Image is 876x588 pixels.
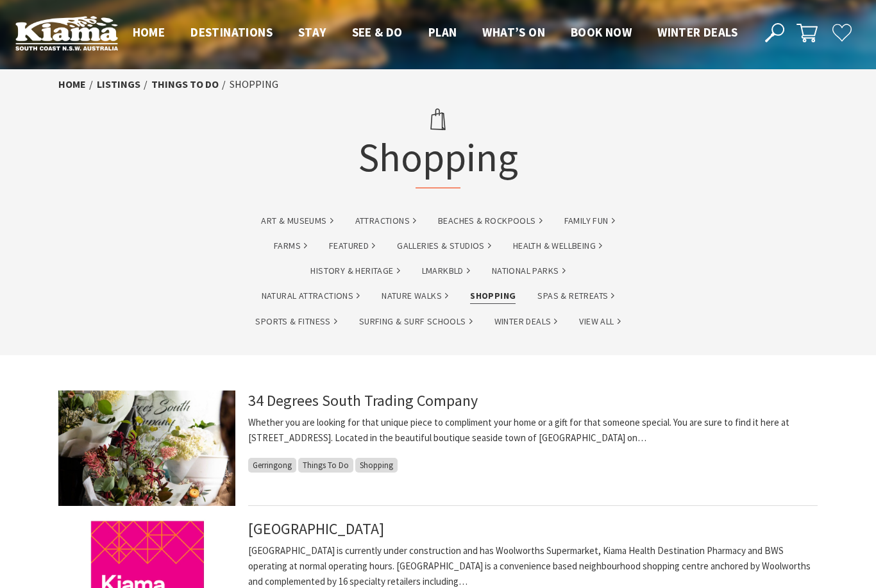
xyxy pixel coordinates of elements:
[428,24,457,40] span: Plan
[15,15,118,51] img: Kiama Logo
[355,214,416,228] a: Attractions
[230,76,278,93] li: Shopping
[492,264,566,278] a: National Parks
[571,24,632,40] span: Book now
[657,24,737,40] span: Winter Deals
[358,99,518,189] h1: Shopping
[151,78,219,91] a: Things To Do
[438,214,543,228] a: Beaches & Rockpools
[248,458,296,473] span: Gerringong
[359,314,473,329] a: Surfing & Surf Schools
[329,239,375,253] a: Featured
[482,24,545,40] span: What’s On
[470,289,516,303] a: Shopping
[397,239,491,253] a: Galleries & Studios
[133,24,165,40] span: Home
[97,78,140,91] a: listings
[537,289,614,303] a: Spas & Retreats
[513,239,602,253] a: Health & Wellbeing
[355,458,398,473] span: Shopping
[120,22,750,44] nav: Main Menu
[564,214,615,228] a: Family Fun
[382,289,448,303] a: Nature Walks
[190,24,273,40] span: Destinations
[248,415,818,446] p: Whether you are looking for that unique piece to compliment your home or a gift for that someone ...
[494,314,558,329] a: Winter Deals
[298,458,353,473] span: Things To Do
[262,289,360,303] a: Natural Attractions
[274,239,307,253] a: Farms
[422,264,470,278] a: lmarkbld
[248,519,384,539] a: [GEOGRAPHIC_DATA]
[255,314,337,329] a: Sports & Fitness
[298,24,326,40] span: Stay
[310,264,400,278] a: History & Heritage
[248,391,478,410] a: 34 Degrees South Trading Company
[58,78,86,91] a: Home
[579,314,620,329] a: View All
[352,24,403,40] span: See & Do
[261,214,333,228] a: Art & Museums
